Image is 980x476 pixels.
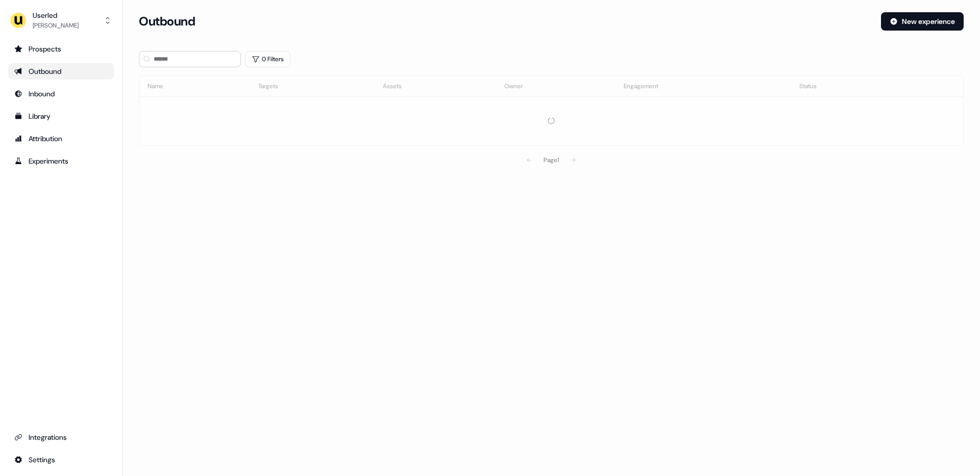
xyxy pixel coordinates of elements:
button: New experience [881,12,964,31]
a: Go to experiments [8,153,114,169]
a: Go to attribution [8,130,114,147]
div: Outbound [14,66,108,76]
button: 0 Filters [245,51,290,67]
a: Go to Inbound [8,86,114,102]
div: Integrations [14,432,108,442]
div: Inbound [14,89,108,99]
a: Go to prospects [8,41,114,57]
a: Go to integrations [8,429,114,445]
div: Experiments [14,156,108,166]
div: Settings [14,455,108,465]
div: Attribution [14,134,108,144]
a: Go to outbound experience [8,63,114,80]
div: Library [14,111,108,121]
a: Go to templates [8,108,114,124]
div: [PERSON_NAME] [33,20,79,31]
h3: Outbound [139,14,195,29]
a: Go to integrations [8,452,114,468]
button: Userled[PERSON_NAME] [8,8,114,33]
div: Prospects [14,44,108,54]
div: Userled [33,10,79,20]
